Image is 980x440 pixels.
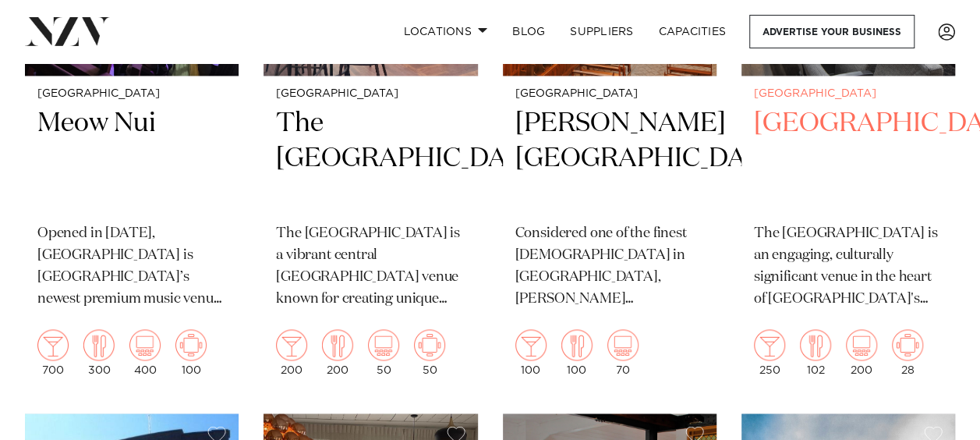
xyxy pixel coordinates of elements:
img: meeting.png [414,329,445,360]
div: 700 [37,329,69,376]
img: theatre.png [607,329,639,360]
small: [GEOGRAPHIC_DATA] [37,88,226,100]
a: Locations [391,15,500,48]
small: [GEOGRAPHIC_DATA] [276,88,465,100]
div: 100 [175,329,207,376]
p: The [GEOGRAPHIC_DATA] is an engaging, culturally significant venue in the heart of [GEOGRAPHIC_DA... [754,223,943,310]
div: 300 [83,329,115,376]
img: meeting.png [892,329,923,360]
img: theatre.png [846,329,877,360]
img: dining.png [83,329,115,360]
a: Capacities [646,15,739,48]
div: 100 [515,329,547,376]
div: 250 [754,329,785,376]
a: BLOG [500,15,557,48]
p: Considered one of the finest [DEMOGRAPHIC_DATA] in [GEOGRAPHIC_DATA], [PERSON_NAME][GEOGRAPHIC_DA... [515,223,704,310]
p: Opened in [DATE], [GEOGRAPHIC_DATA] is [GEOGRAPHIC_DATA]’s newest premium music venue. Originally... [37,223,226,310]
img: dining.png [561,329,593,360]
img: theatre.png [368,329,399,360]
img: cocktail.png [276,329,307,360]
div: 200 [322,329,353,376]
img: theatre.png [129,329,161,360]
h2: The [GEOGRAPHIC_DATA] [276,106,465,211]
a: SUPPLIERS [557,15,646,48]
div: 200 [276,329,307,376]
img: nzv-logo.png [25,17,110,45]
small: [GEOGRAPHIC_DATA] [515,88,704,100]
h2: Meow Nui [37,106,226,211]
img: dining.png [800,329,831,360]
div: 50 [368,329,399,376]
img: cocktail.png [37,329,69,360]
img: cocktail.png [515,329,547,360]
img: cocktail.png [754,329,785,360]
h2: [PERSON_NAME][GEOGRAPHIC_DATA] [515,106,704,211]
div: 102 [800,329,831,376]
small: [GEOGRAPHIC_DATA] [754,88,943,100]
p: The [GEOGRAPHIC_DATA] is a vibrant central [GEOGRAPHIC_DATA] venue known for creating unique and ... [276,223,465,310]
img: dining.png [322,329,353,360]
div: 50 [414,329,445,376]
div: 70 [607,329,639,376]
div: 200 [846,329,877,376]
div: 100 [561,329,593,376]
a: Advertise your business [749,15,915,48]
img: meeting.png [175,329,207,360]
div: 400 [129,329,161,376]
h2: [GEOGRAPHIC_DATA] [754,106,943,211]
div: 28 [892,329,923,376]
